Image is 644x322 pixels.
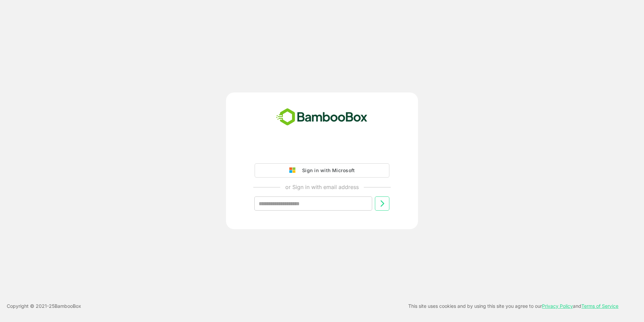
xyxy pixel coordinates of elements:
[542,303,573,309] a: Privacy Policy
[299,166,355,175] div: Sign in with Microsoft
[272,106,371,128] img: bamboobox
[289,167,299,173] img: google
[285,183,359,191] p: or Sign in with email address
[581,303,618,309] a: Terms of Service
[408,302,618,310] p: This site uses cookies and by using this site you agree to our and
[7,302,81,310] p: Copyright © 2021- 25 BambooBox
[255,163,389,178] button: Sign in with Microsoft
